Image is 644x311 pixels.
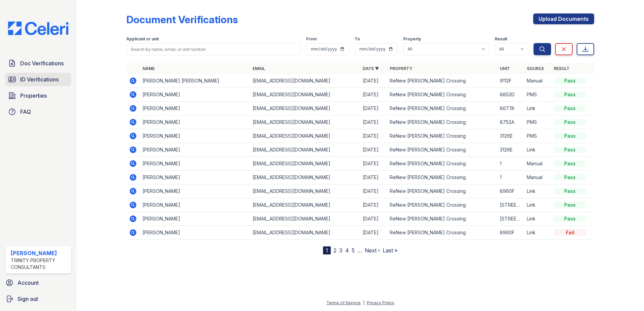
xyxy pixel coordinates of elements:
[360,129,387,143] td: [DATE]
[363,66,379,71] a: Date ▼
[554,215,586,222] div: Pass
[140,115,250,129] td: [PERSON_NAME]
[3,292,74,306] a: Sign out
[554,174,586,181] div: Pass
[140,143,250,157] td: [PERSON_NAME]
[524,88,551,102] td: PMS
[390,66,412,71] a: Property
[497,102,524,115] td: 8677A
[497,88,524,102] td: 8852D
[140,184,250,198] td: [PERSON_NAME]
[554,202,586,208] div: Pass
[360,88,387,102] td: [DATE]
[250,226,360,240] td: [EMAIL_ADDRESS][DOMAIN_NAME]
[333,247,336,254] a: 2
[360,184,387,198] td: [DATE]
[140,129,250,143] td: [PERSON_NAME]
[524,74,551,88] td: Manual
[360,102,387,115] td: [DATE]
[497,157,524,171] td: 1
[495,36,507,42] label: Result
[387,88,497,102] td: ReNew [PERSON_NAME] Crossing
[140,157,250,171] td: [PERSON_NAME]
[20,59,64,67] span: Doc Verifications
[250,102,360,115] td: [EMAIL_ADDRESS][DOMAIN_NAME]
[360,226,387,240] td: [DATE]
[20,75,59,83] span: ID Verifications
[250,184,360,198] td: [EMAIL_ADDRESS][DOMAIN_NAME]
[250,212,360,226] td: [EMAIL_ADDRESS][DOMAIN_NAME]
[250,157,360,171] td: [EMAIL_ADDRESS][DOMAIN_NAME]
[554,66,570,71] a: Result
[524,143,551,157] td: Link
[142,66,155,71] a: Name
[387,212,497,226] td: ReNew [PERSON_NAME] Crossing
[524,115,551,129] td: PMS
[357,246,362,254] span: …
[497,184,524,198] td: 8960F
[140,171,250,184] td: [PERSON_NAME]
[345,247,349,254] a: 4
[497,226,524,240] td: 8960F
[250,88,360,102] td: [EMAIL_ADDRESS][DOMAIN_NAME]
[554,188,586,195] div: Pass
[360,198,387,212] td: [DATE]
[497,143,524,157] td: 3126E
[18,279,39,287] span: Account
[500,66,510,71] a: Unit
[360,157,387,171] td: [DATE]
[497,129,524,143] td: 3126E
[524,157,551,171] td: Manual
[554,229,586,236] div: Fail
[383,247,397,254] a: Last »
[326,300,361,305] a: Terms of Service
[253,66,265,71] a: Email
[524,198,551,212] td: Link
[554,119,586,126] div: Pass
[524,171,551,184] td: Manual
[126,13,238,26] div: Document Verifications
[387,74,497,88] td: ReNew [PERSON_NAME] Crossing
[524,226,551,240] td: Link
[5,89,71,102] a: Properties
[524,129,551,143] td: PMS
[250,129,360,143] td: [EMAIL_ADDRESS][DOMAIN_NAME]
[11,257,68,271] div: Trinity Property Consultants
[387,115,497,129] td: ReNew [PERSON_NAME] Crossing
[497,115,524,129] td: 8752A
[323,246,331,254] div: 1
[140,226,250,240] td: [PERSON_NAME]
[367,300,394,305] a: Privacy Policy
[11,249,68,257] div: [PERSON_NAME]
[360,143,387,157] td: [DATE]
[250,115,360,129] td: [EMAIL_ADDRESS][DOMAIN_NAME]
[355,36,360,42] label: To
[554,146,586,153] div: Pass
[360,115,387,129] td: [DATE]
[126,36,159,42] label: Applicant or unit
[140,212,250,226] td: [PERSON_NAME]
[524,102,551,115] td: Link
[497,212,524,226] td: [STREET_ADDRESS]
[554,91,586,98] div: Pass
[497,171,524,184] td: 1
[403,36,421,42] label: Property
[387,226,497,240] td: ReNew [PERSON_NAME] Crossing
[352,247,355,254] a: 5
[387,143,497,157] td: ReNew [PERSON_NAME] Crossing
[360,74,387,88] td: [DATE]
[387,129,497,143] td: ReNew [PERSON_NAME] Crossing
[524,184,551,198] td: Link
[250,198,360,212] td: [EMAIL_ADDRESS][DOMAIN_NAME]
[554,160,586,167] div: Pass
[250,171,360,184] td: [EMAIL_ADDRESS][DOMAIN_NAME]
[533,13,594,24] a: Upload Documents
[140,88,250,102] td: [PERSON_NAME]
[363,300,364,305] div: |
[18,295,38,303] span: Sign out
[20,108,31,116] span: FAQ
[497,74,524,88] td: 9112F
[3,276,74,289] a: Account
[387,171,497,184] td: ReNew [PERSON_NAME] Crossing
